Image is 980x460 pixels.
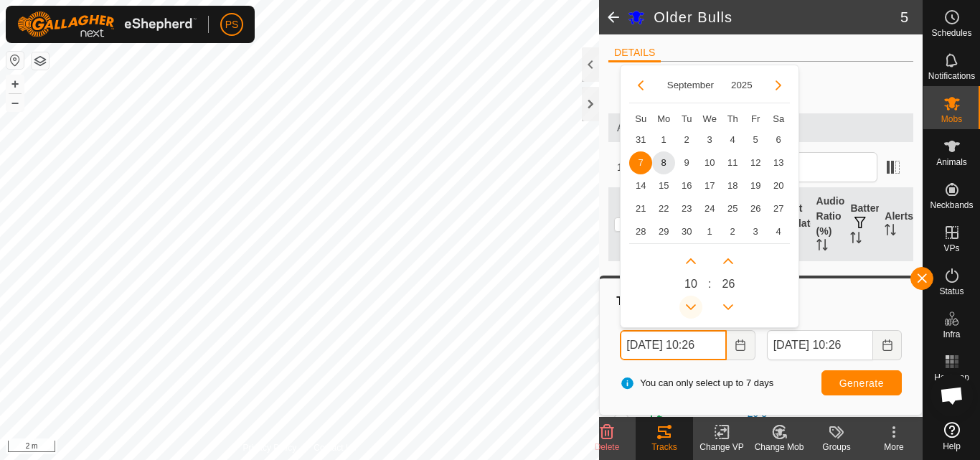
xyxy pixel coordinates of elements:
span: Infra [943,330,960,339]
td: 16 [675,174,698,197]
p-button: Next Minute [717,250,740,273]
div: Choose Date [620,65,799,329]
span: 22 [652,197,675,220]
td: 18 [721,174,744,197]
a: Contact Us [314,441,356,454]
label: To [767,316,902,330]
td: 13 [767,151,790,174]
td: 30 [675,220,698,243]
td: 15 [652,174,675,197]
button: Map Layers [32,52,49,70]
td: 3 [744,220,767,243]
h2: Older Bulls [654,9,900,26]
td: 27 [767,197,790,220]
button: Choose Month [661,77,720,93]
td: 4 [721,128,744,151]
span: Animals [936,158,967,166]
td: 17 [698,174,721,197]
td: 23 [675,197,698,220]
td: 1 [698,220,721,243]
a: Help [923,416,980,456]
span: 1 selected of 5 [617,160,704,175]
td: - [844,260,879,306]
span: Animals in This Mob [617,119,905,136]
a: Privacy Policy [243,441,297,454]
span: You can only select up to 7 days [620,376,773,390]
p-sorticon: Activate to sort [885,226,896,238]
span: Status [939,287,963,296]
td: 29 [652,220,675,243]
div: Tracks [636,441,693,454]
td: 5 [744,128,767,151]
button: Generate [821,370,902,395]
th: Alerts [879,188,913,261]
td: 6 [767,128,790,151]
span: Su [635,113,646,124]
td: 21 [629,197,652,220]
span: 26 [722,276,735,293]
button: Choose Date [727,330,755,360]
span: 5 [900,6,908,28]
span: Help [943,442,961,451]
th: Battery [844,188,879,261]
span: 99 [816,416,828,427]
span: Sa [773,113,784,124]
span: 2 [675,128,698,151]
li: DETAILS [608,45,661,62]
td: 2 [721,220,744,243]
td: 9 [675,151,698,174]
span: : [708,276,711,293]
div: Change Mob [750,441,808,454]
span: 26 [744,197,767,220]
span: 31 [629,128,652,151]
span: Heatmap [934,373,969,382]
span: Tu [682,113,692,124]
td: 19 [744,174,767,197]
td: 24 [698,197,721,220]
p-button: Next Hour [679,250,702,273]
span: PS [225,17,239,32]
td: 12 [744,151,767,174]
span: Fr [751,113,760,124]
span: VPs [943,244,959,253]
span: 8 [652,151,675,174]
div: Groups [808,441,865,454]
td: 11 [721,151,744,174]
td: 1 [652,128,675,151]
span: 10 [684,276,697,293]
button: Next Month [767,74,790,97]
span: Mobs [941,115,962,123]
button: Reset Map [6,52,24,69]
td: 7 [629,151,652,174]
span: 14 [629,174,652,197]
img: Gallagher Logo [17,11,197,37]
td: 3 [698,128,721,151]
td: 10 [698,151,721,174]
span: Notifications [928,72,975,80]
td: 4 [767,220,790,243]
td: 28 [629,220,652,243]
span: Delete [595,442,620,452]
